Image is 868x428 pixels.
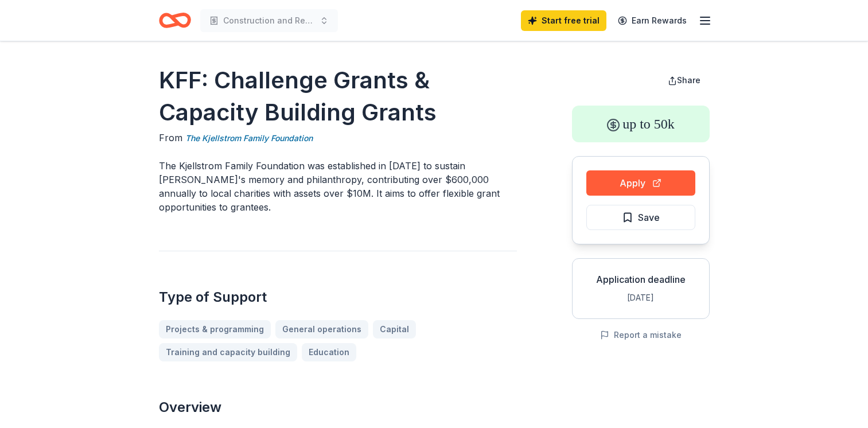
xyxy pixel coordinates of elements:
[159,159,517,214] p: The Kjellstrom Family Foundation was established in [DATE] to sustain [PERSON_NAME]'s memory and ...
[521,10,606,31] a: Start free trial
[159,288,517,306] h2: Type of Support
[275,320,368,338] a: General operations
[159,7,191,34] a: Home
[677,75,700,85] span: Share
[185,131,313,145] a: The Kjellstrom Family Foundation
[223,14,315,28] span: Construction and Repairs
[582,291,700,305] div: [DATE]
[611,10,694,31] a: Earn Rewards
[586,205,695,230] button: Save
[638,210,660,225] span: Save
[159,64,517,129] h1: KFF: Challenge Grants & Capacity Building Grants
[600,328,682,342] button: Report a mistake
[159,398,517,417] h2: Overview
[582,273,700,286] div: Application deadline
[586,170,695,196] button: Apply
[200,9,338,32] button: Construction and Repairs
[159,320,271,338] a: Projects & programming
[159,131,517,145] div: From
[659,69,710,92] button: Share
[572,106,710,142] div: up to 50k
[373,320,416,338] a: Capital
[159,343,297,361] a: Training and capacity building
[302,343,356,361] a: Education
